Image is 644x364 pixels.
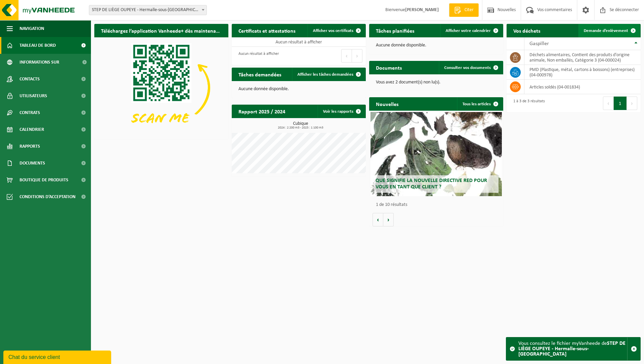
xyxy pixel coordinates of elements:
span: Gaspiller [529,41,549,46]
p: Aucune donnée disponible. [376,43,496,48]
h2: Tâches planifiées [369,24,421,37]
span: Informations sur l’entreprise [20,54,78,71]
button: Précédent [341,49,352,63]
p: Aucune donnée disponible. [238,87,359,92]
span: Navigation [20,20,44,37]
span: Rapports [20,138,40,155]
span: Citer [463,7,475,13]
span: Boutique de produits [20,172,68,188]
img: Téléchargez l’application VHEPlus [94,37,228,138]
span: Que signifie la nouvelle directive RED pour vous en tant que client ? [376,178,487,190]
h2: Vos déchets [507,24,547,37]
font: Tous les articles [462,102,491,106]
span: Contacts [20,71,40,87]
font: Bienvenue [385,7,439,12]
h2: Documents [369,61,409,74]
span: STEP DE LIÈGE OUPEYE - Hermalle-sous-Argenteau [89,5,207,15]
p: Vous avez 2 document(s) non lu(s). [376,80,496,85]
td: Aucun résultat à afficher [232,37,366,47]
button: Prochain [383,213,394,226]
div: Vous consultez le fichier myVanheede de [518,337,627,360]
a: Que signifie la nouvelle directive RED pour vous en tant que client ? [371,112,502,196]
span: Afficher votre calendrier [446,29,491,33]
h2: Nouvelles [369,97,405,110]
div: 1 à 3 de 3 résultats [510,96,545,111]
button: Prochain [627,97,637,110]
span: Utilisateurs [20,87,47,104]
span: Afficher vos certificats [313,29,353,33]
span: 2024 : 2 200 m3 - 2025 : 1 100 m3 [235,126,366,130]
h2: Certificats et attestations [232,24,302,37]
a: Tous les articles [457,97,503,111]
button: Précédent [373,213,383,226]
a: Afficher vos certificats [308,24,365,37]
a: Citer [449,3,479,17]
button: 1 [614,97,627,110]
span: Demande d’enlèvement [584,29,628,33]
h2: Rapport 2025 / 2024 [232,105,292,118]
span: Conditions d’acceptation [20,188,75,205]
a: Afficher les tâches demandées [292,68,365,81]
button: Précédent [603,97,614,110]
iframe: chat widget [3,349,112,364]
span: Tableau de bord [20,37,56,54]
div: Aucun résultat à afficher [235,48,279,63]
h2: Tâches demandées [232,68,288,81]
font: Voir les rapports [323,109,353,114]
span: Calendrier [20,121,44,138]
p: 1 de 10 résultats [376,203,500,207]
strong: STEP DE LIÈGE OUPEYE - Hermalle-sous-[GEOGRAPHIC_DATA] [518,341,625,357]
span: Contrats [20,104,40,121]
strong: [PERSON_NAME] [405,7,439,12]
td: Articles soldés (04-001834) [524,80,641,94]
span: Afficher les tâches demandées [297,72,353,77]
span: STEP DE LIÈGE OUPEYE - Hermalle-sous-Argenteau [89,5,206,15]
a: Demande d’enlèvement [578,24,640,37]
a: Voir les rapports [318,105,365,118]
span: Consulter vos documents [444,66,491,70]
a: Afficher votre calendrier [440,24,503,37]
button: Prochain [352,49,362,63]
span: Documents [20,155,45,172]
a: Consulter vos documents [439,61,503,74]
td: PMD (Plastique, métal, cartons à boissons) (entreprises) (04-000978) [524,65,641,80]
font: Cubique [293,121,308,126]
td: Déchets alimentaires, Contient des produits d’origine animale, Non emballés, Catégorie 3 (04-000024) [524,50,641,65]
h2: Téléchargez l’application Vanheede+ dès maintenant ! [94,24,228,37]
